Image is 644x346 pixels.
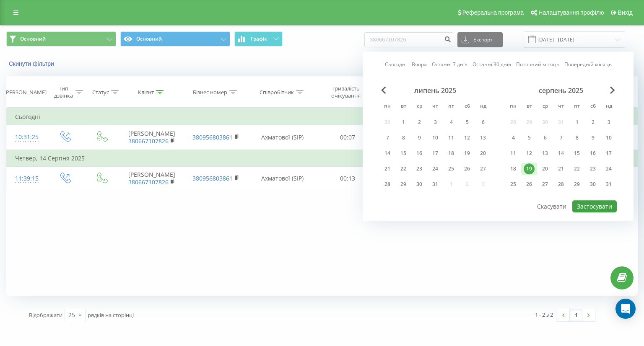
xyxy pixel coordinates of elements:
div: 24 [430,163,441,174]
span: Основний [20,36,46,42]
div: 4 [446,117,457,128]
div: вт 5 серп 2025 р. [521,132,537,144]
div: 20 [540,163,551,174]
div: 19 [524,163,535,174]
div: ср 23 лип 2025 р. [411,163,427,175]
div: Клієнт [138,89,154,96]
div: 11 [508,148,519,159]
abbr: вівторок [523,101,535,113]
div: 30 [414,179,425,190]
div: 21 [556,163,566,174]
div: нд 3 серп 2025 р. [601,116,617,129]
div: 5 [524,132,535,143]
div: вт 19 серп 2025 р. [521,163,537,175]
div: Тип дзвінка [53,85,73,99]
abbr: п’ятниця [571,101,583,113]
div: чт 21 серп 2025 р. [553,163,569,175]
div: сб 12 лип 2025 р. [459,132,475,144]
div: 9 [414,132,425,143]
div: 29 [398,179,409,190]
div: 2 [414,117,425,128]
td: Ахматової (SIP) [248,166,317,191]
a: Останні 7 днів [432,61,467,69]
td: 00:13 [317,166,379,191]
div: 14 [382,148,393,159]
button: Застосувати [572,200,617,212]
div: пт 15 серп 2025 р. [569,147,585,160]
button: Скасувати [532,200,571,212]
div: вт 12 серп 2025 р. [521,147,537,160]
div: 12 [462,132,473,143]
div: пт 1 серп 2025 р. [569,116,585,129]
div: нд 31 серп 2025 р. [601,178,617,191]
div: нд 17 серп 2025 р. [601,147,617,160]
div: 19 [462,148,473,159]
span: рядків на сторінці [88,311,134,319]
td: Сьогодні [7,108,638,125]
div: сб 30 серп 2025 р. [585,178,601,191]
div: 10 [430,132,441,143]
div: сб 9 серп 2025 р. [585,132,601,144]
div: 30 [587,179,598,190]
span: Вихід [618,9,633,16]
div: Статус [92,89,109,96]
div: сб 26 лип 2025 р. [459,163,475,175]
div: вт 15 лип 2025 р. [395,147,411,160]
div: 8 [398,132,409,143]
td: [PERSON_NAME] [120,166,184,191]
div: пн 7 лип 2025 р. [379,132,395,144]
div: пт 8 серп 2025 р. [569,132,585,144]
div: пн 25 серп 2025 р. [505,178,521,191]
div: 23 [587,163,598,174]
div: пт 11 лип 2025 р. [443,132,459,144]
td: Четвер, 14 Серпня 2025 [7,150,638,167]
div: ср 27 серп 2025 р. [537,178,553,191]
abbr: понеділок [507,101,519,113]
span: Графік [251,36,267,42]
div: чт 7 серп 2025 р. [553,132,569,144]
button: Основний [120,31,230,46]
div: сб 5 лип 2025 р. [459,116,475,129]
div: 31 [603,179,614,190]
div: Співробітник [260,89,294,96]
div: 23 [414,163,425,174]
div: ср 6 серп 2025 р. [537,132,553,144]
a: Сьогодні [385,61,407,69]
div: 26 [462,163,473,174]
td: Ахматової (SIP) [248,125,317,150]
div: вт 22 лип 2025 р. [395,163,411,175]
div: 3 [603,117,614,128]
div: 20 [478,148,488,159]
div: липень 2025 [379,86,491,95]
span: Реферальна програма [462,9,524,16]
div: серпень 2025 [505,86,617,95]
div: 29 [571,179,582,190]
div: 28 [556,179,566,190]
div: 16 [587,148,598,159]
a: 380956803861 [192,133,233,141]
div: пт 22 серп 2025 р. [569,163,585,175]
abbr: субота [461,101,473,113]
div: 27 [478,163,488,174]
div: 17 [430,148,441,159]
div: 7 [382,132,393,143]
div: 2 [587,117,598,128]
div: чт 10 лип 2025 р. [427,132,443,144]
div: 25 [68,311,75,319]
button: Скинути фільтри [6,60,58,67]
div: [PERSON_NAME] [4,89,47,96]
div: 1 - 2 з 2 [535,310,553,319]
abbr: середа [539,101,551,113]
div: чт 17 лип 2025 р. [427,147,443,160]
div: ср 16 лип 2025 р. [411,147,427,160]
a: Поточний місяць [516,61,559,69]
a: Попередній місяць [564,61,612,69]
div: 5 [462,117,473,128]
td: 00:07 [317,125,379,150]
abbr: субота [587,101,599,113]
div: 31 [430,179,441,190]
div: нд 6 лип 2025 р. [475,116,491,129]
div: чт 3 лип 2025 р. [427,116,443,129]
div: 9 [587,132,598,143]
a: 380667107826 [128,137,169,145]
